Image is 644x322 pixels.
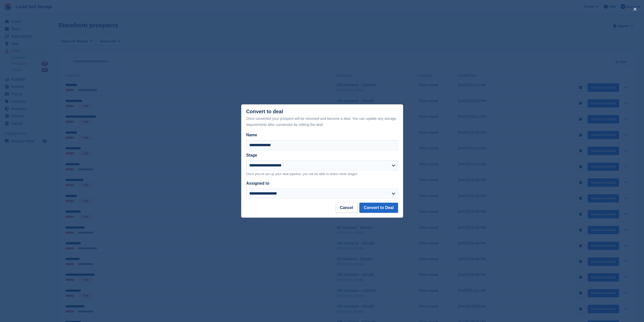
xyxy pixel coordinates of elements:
div: Convert to deal [246,109,398,128]
p: Once you've set up your deal pipeline, you will be able to select other stages. [246,172,398,177]
label: Assigned to [246,181,269,185]
button: close [631,5,639,13]
button: Convert to Deal [359,203,398,213]
label: Name [246,132,398,138]
button: Cancel [336,203,357,213]
div: Once converted your prospect will be removed and become a deal. You can update any storage requir... [246,116,398,128]
label: Stage [246,153,257,157]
